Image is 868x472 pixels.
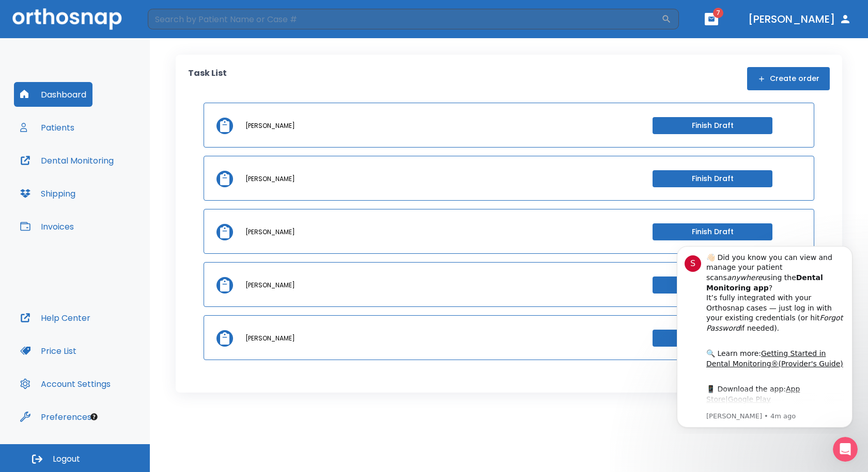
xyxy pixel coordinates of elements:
button: Create order [747,67,830,90]
button: Finish Draft [653,117,772,134]
iframe: Intercom notifications message [661,237,868,434]
button: Dashboard [14,82,92,107]
button: Account Settings [14,371,117,396]
button: Finish Draft [653,223,772,240]
span: Logout [53,453,80,465]
p: Task List [188,67,227,90]
button: Price List [14,338,83,363]
button: Finish Draft [653,276,772,294]
button: Finish Draft [653,330,772,347]
button: Dental Monitoring [14,148,120,173]
button: Invoices [14,214,80,239]
img: Orthosnap [12,8,122,29]
button: Finish Draft [653,170,772,187]
p: [PERSON_NAME] [245,334,295,343]
button: Help Center [14,305,97,330]
button: [PERSON_NAME] [744,10,856,28]
iframe: Intercom live chat [833,437,858,462]
div: 📱 Download the app: | ​ Let us know if you need help getting started! [45,148,183,198]
a: App Store [45,148,138,167]
input: Search by Patient Name or Case # [148,9,661,29]
p: [PERSON_NAME] [245,281,295,290]
button: Patients [14,115,81,140]
a: Google Play [67,158,110,167]
span: 7 [713,8,723,18]
button: Preferences [14,404,98,429]
div: Tooltip anchor [89,412,99,421]
p: [PERSON_NAME] [245,227,295,237]
p: [PERSON_NAME] [245,121,295,131]
button: Shipping [14,181,82,206]
p: [PERSON_NAME] [245,174,295,184]
p: Message from Stephany, sent 4m ago [45,175,183,184]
